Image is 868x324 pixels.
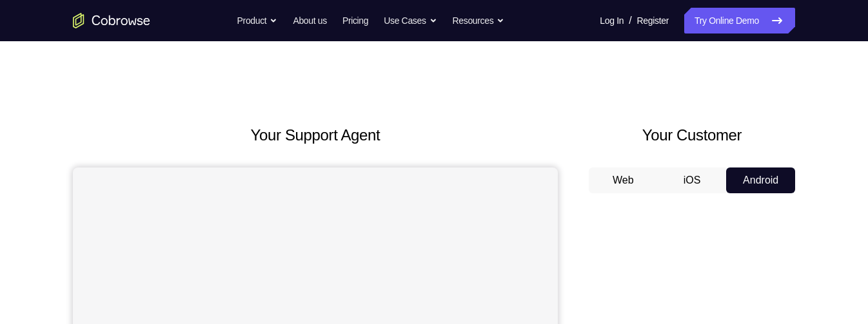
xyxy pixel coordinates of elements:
[589,124,795,147] h2: Your Customer
[293,8,326,33] a: About us
[684,8,795,33] a: Try Online Demo
[237,8,278,33] button: Product
[600,8,624,33] a: Log In
[629,13,631,28] span: /
[73,124,558,147] h2: Your Support Agent
[384,8,437,33] button: Use Cases
[589,167,658,193] button: Web
[342,8,368,33] a: Pricing
[73,13,150,28] a: Go to the home page
[453,8,505,33] button: Resources
[726,167,795,193] button: Android
[658,167,727,193] button: iOS
[637,8,669,33] a: Register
